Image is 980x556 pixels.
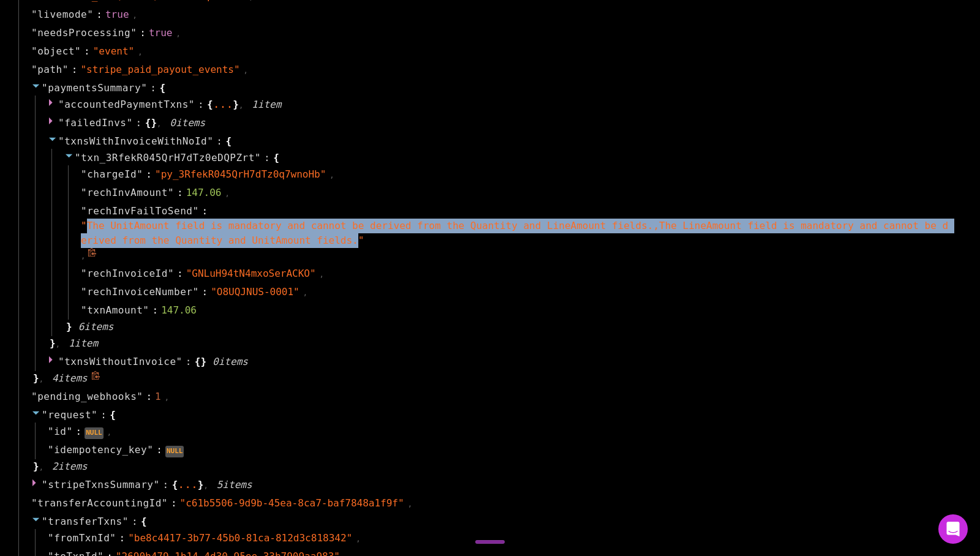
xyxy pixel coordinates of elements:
[39,462,43,473] span: ,
[52,372,88,384] span: 4 item s
[96,7,102,22] span: :
[146,389,152,404] span: :
[123,516,129,527] span: "
[37,7,87,22] span: livemode
[31,27,37,39] span: "
[48,444,54,456] span: "
[132,514,138,529] span: :
[151,116,157,130] span: }
[172,478,178,492] span: {
[64,356,176,367] span: txnsWithoutInvoice
[408,498,412,509] span: ,
[177,266,183,281] span: :
[136,116,142,130] span: :
[87,167,137,182] span: chargeId
[202,285,208,299] span: :
[56,339,60,350] span: ,
[48,336,56,351] span: }
[216,134,222,149] span: :
[105,7,129,22] div: true
[84,44,90,59] span: :
[91,409,97,421] span: "
[149,26,173,40] div: true
[58,99,64,110] span: "
[192,286,198,298] span: "
[225,188,229,199] span: ,
[54,443,147,457] span: idempotency_key
[31,459,39,474] span: }
[141,82,147,94] span: "
[31,9,37,20] span: "
[356,533,360,544] span: ,
[37,62,62,77] span: path
[147,444,153,456] span: "
[48,516,123,527] span: transferTxns
[42,516,48,527] span: "
[217,479,252,490] span: 5 item s
[195,355,201,369] span: {
[110,532,116,544] span: "
[64,117,126,129] span: failedInvs
[75,45,81,57] span: "
[31,497,37,509] span: "
[48,532,54,544] span: "
[72,62,78,77] span: :
[330,170,334,181] span: ,
[273,151,279,165] span: {
[159,81,165,96] span: {
[161,303,197,318] div: 147.06
[320,269,324,280] span: ,
[207,97,213,112] span: {
[81,187,87,198] span: "
[233,97,239,112] span: }
[87,186,168,200] span: rechInvAmount
[58,356,64,367] span: "
[186,186,222,200] div: 147.06
[48,426,54,437] span: "
[938,514,968,544] div: Open Intercom Messenger
[87,9,93,20] span: "
[31,391,37,402] span: "
[145,116,151,130] span: {
[64,99,189,110] span: accountedPaymentTxns
[110,408,116,423] span: {
[171,496,177,511] span: :
[91,371,102,386] span: Copy to clipboard
[93,45,134,57] span: " event "
[168,187,174,198] span: "
[155,168,326,180] span: " py_3RfekR045QrH7dTz0q7wnoHb "
[137,391,143,402] span: "
[69,337,98,349] span: 1 item
[155,389,161,404] div: 1
[244,65,248,76] span: ,
[143,304,149,316] span: "
[81,286,87,298] span: "
[66,426,72,437] span: "
[78,321,114,332] span: 6 item s
[75,152,81,163] span: "
[37,26,130,40] span: needsProcessing
[81,304,87,316] span: "
[39,374,43,385] span: ,
[165,392,169,403] span: ,
[150,81,156,96] span: :
[200,355,206,369] span: }
[239,100,243,111] span: ,
[303,287,307,298] span: ,
[207,135,213,147] span: "
[37,496,162,511] span: transferAccountingId
[192,205,198,217] span: "
[180,497,404,509] span: " c61b5506-9d9b-45ea-8ca7-baf7848a1f9f "
[128,532,352,544] span: " be8c4417-3b77-45b0-81ca-812d3c818342 "
[137,168,143,180] span: "
[264,151,270,165] span: :
[42,82,48,94] span: "
[54,531,110,546] span: fromTxnId
[156,443,162,457] span: :
[198,97,204,112] span: :
[170,117,205,129] span: 0 item s
[213,356,248,367] span: 0 item s
[54,424,66,439] span: id
[81,205,87,217] span: "
[189,99,195,110] span: "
